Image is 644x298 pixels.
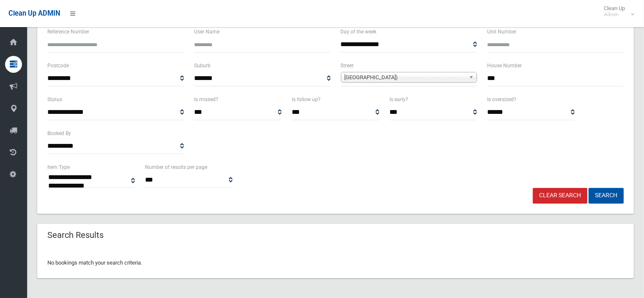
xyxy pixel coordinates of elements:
label: Is early? [389,95,408,104]
label: Is missed? [194,95,218,104]
label: Reference Number [47,27,89,36]
span: Clean Up [600,5,633,18]
label: Number of results per page [145,163,207,172]
button: Search [589,188,624,204]
label: Day of the week [341,27,377,36]
label: Postcode [47,61,69,70]
label: Booked By [47,129,71,138]
span: Clean Up ADMIN [8,9,60,17]
div: No bookings match your search criteria. [37,248,634,278]
a: Clear Search [533,188,587,204]
label: Is oversized? [487,95,516,104]
label: Status [47,95,62,104]
label: Street [341,61,354,70]
label: House Number [487,61,522,70]
label: User Name [194,27,219,36]
label: Unit Number [487,27,516,36]
span: [GEOGRAPHIC_DATA]) [345,72,466,83]
label: Item Type [47,163,70,172]
header: Search Results [37,227,114,243]
small: Admin [604,11,625,18]
label: Suburb [194,61,211,70]
label: Is follow up? [292,95,321,104]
